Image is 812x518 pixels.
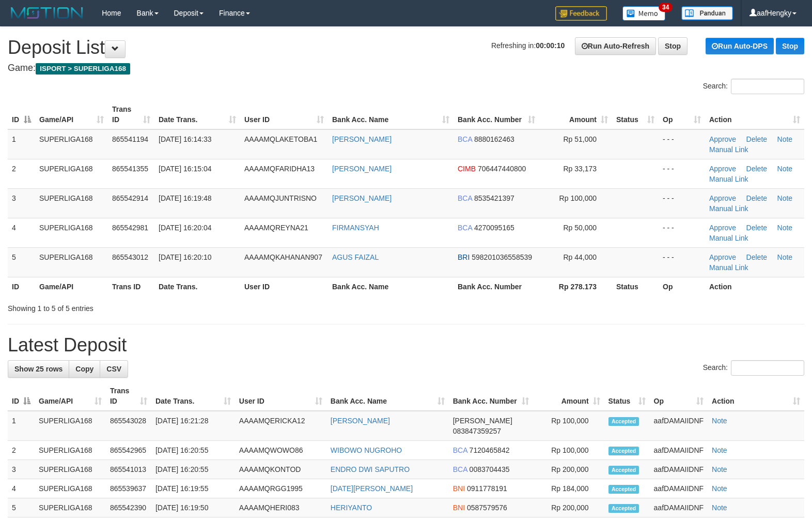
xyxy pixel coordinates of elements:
th: Trans ID [108,277,154,296]
td: 865543028 [106,411,151,441]
a: Manual Link [709,234,748,242]
a: Approve [709,194,736,202]
td: 3 [8,188,35,218]
td: aafDAMAIIDNF [650,411,708,441]
span: AAAAMQREYNA21 [244,224,308,232]
span: BRI [458,253,470,261]
td: 5 [8,247,35,277]
h4: Game: [8,63,804,73]
td: [DATE] 16:21:28 [151,411,235,441]
td: aafDAMAIIDNF [650,498,708,517]
th: Action [705,277,804,296]
a: Run Auto-DPS [706,38,774,54]
span: [DATE] 16:19:48 [159,194,211,202]
td: SUPERLIGA168 [35,441,106,460]
a: Note [712,417,727,425]
th: User ID: activate to sort column ascending [235,381,326,411]
a: Note [777,224,793,232]
td: [DATE] 16:20:55 [151,460,235,479]
a: Delete [746,165,767,173]
td: SUPERLIGA168 [35,411,106,441]
a: Stop [658,37,688,55]
td: AAAAMQHERI083 [235,498,326,517]
img: Feedback.jpg [555,6,607,21]
th: Amount: activate to sort column ascending [539,100,612,129]
td: aafDAMAIIDNF [650,460,708,479]
td: aafDAMAIIDNF [650,441,708,460]
td: SUPERLIGA168 [35,188,108,218]
a: Note [712,465,727,473]
h1: Deposit List [8,37,804,58]
th: User ID: activate to sort column ascending [240,100,328,129]
th: Status: activate to sort column ascending [604,381,650,411]
th: Bank Acc. Number [454,277,539,296]
td: Rp 100,000 [533,411,604,441]
td: - - - [659,159,705,188]
a: FIRMANSYAH [332,224,379,232]
td: 865542965 [106,441,151,460]
th: Status [612,277,659,296]
td: 865539637 [106,479,151,498]
strong: 00:00:10 [536,41,565,50]
a: [PERSON_NAME] [332,165,392,173]
td: Rp 200,000 [533,460,604,479]
span: Rp 50,000 [563,224,597,232]
a: [PERSON_NAME] [332,135,392,143]
th: Bank Acc. Name: activate to sort column ascending [328,100,454,129]
td: - - - [659,247,705,277]
span: 865541194 [112,135,148,143]
a: [PERSON_NAME] [332,194,392,202]
span: BCA [458,135,472,143]
label: Search: [703,360,804,376]
th: Status: activate to sort column ascending [612,100,659,129]
a: Note [712,446,727,454]
th: ID: activate to sort column descending [8,381,35,411]
span: [DATE] 16:15:04 [159,165,211,173]
td: [DATE] 16:19:50 [151,498,235,517]
a: Approve [709,135,736,143]
a: Delete [746,194,767,202]
td: [DATE] 16:20:55 [151,441,235,460]
div: Showing 1 to 5 of 5 entries [8,299,331,314]
a: Delete [746,253,767,261]
span: Copy 083847359257 to clipboard [453,427,501,435]
span: Copy [75,365,93,373]
span: Accepted [608,466,639,475]
a: Note [712,504,727,512]
td: SUPERLIGA168 [35,159,108,188]
span: Show 25 rows [14,365,63,373]
a: [DATE][PERSON_NAME] [331,484,413,493]
td: - - - [659,218,705,247]
td: aafDAMAIIDNF [650,479,708,498]
a: Manual Link [709,175,748,183]
a: Delete [746,224,767,232]
th: Date Trans.: activate to sort column ascending [151,381,235,411]
span: Copy 0083704435 to clipboard [470,465,510,473]
th: Game/API: activate to sort column ascending [35,381,106,411]
a: HERIYANTO [331,504,372,512]
span: [DATE] 16:14:33 [159,135,211,143]
a: Note [712,484,727,493]
span: CIMB [458,165,476,173]
td: SUPERLIGA168 [35,498,106,517]
span: BNI [453,484,465,493]
span: Copy 8535421397 to clipboard [474,194,514,202]
td: SUPERLIGA168 [35,247,108,277]
td: AAAAMQERICKA12 [235,411,326,441]
span: Rp 51,000 [563,135,597,143]
span: Refreshing in: [491,41,565,50]
th: Bank Acc. Number: activate to sort column ascending [454,100,539,129]
th: Game/API: activate to sort column ascending [35,100,108,129]
td: AAAAMQRGG1995 [235,479,326,498]
span: Accepted [608,504,639,513]
th: Bank Acc. Number: activate to sort column ascending [449,381,533,411]
a: Note [777,165,793,173]
th: Action: activate to sort column ascending [705,100,804,129]
h1: Latest Deposit [8,335,804,356]
th: Rp 278.173 [539,277,612,296]
span: BCA [458,194,472,202]
td: 4 [8,479,35,498]
a: Delete [746,135,767,143]
td: 1 [8,411,35,441]
span: Accepted [608,485,639,494]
